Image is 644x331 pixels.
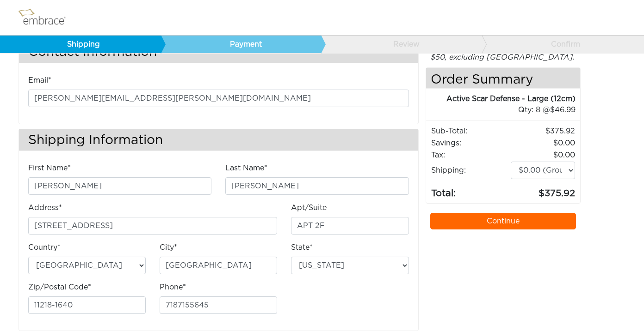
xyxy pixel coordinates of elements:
label: City* [160,242,177,253]
label: Apt/Suite [291,202,327,213]
td: Savings : [431,137,510,149]
label: Address* [28,202,62,213]
a: Review [321,36,482,53]
label: Phone* [160,282,186,293]
div: 8 @ [438,104,576,115]
td: 375.92 [510,125,576,137]
td: Total: [431,180,510,201]
label: Zip/Postal Code* [28,282,91,293]
label: State* [291,242,313,253]
label: Email* [28,75,51,86]
a: Payment [161,36,322,53]
td: Tax: [431,149,510,161]
td: 375.92 [510,180,576,201]
td: Sub-Total: [431,125,510,137]
h3: Shipping Information [19,129,418,151]
td: 0.00 [510,137,576,149]
a: Continue [430,213,576,229]
label: First Name* [28,162,71,174]
label: Last Name* [225,162,267,174]
div: Active Scar Defense - Large (12cm) [426,93,576,104]
label: Country* [28,242,61,253]
img: logo.png [16,6,76,29]
a: Confirm [482,36,643,53]
span: 46.99 [550,106,576,114]
td: 0.00 [510,149,576,161]
h4: Order Summary [426,68,581,89]
td: Shipping: [431,161,510,180]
